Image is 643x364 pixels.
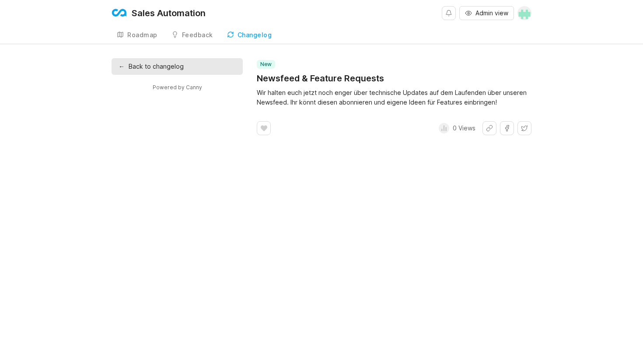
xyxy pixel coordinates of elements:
a: Newsfeed & Feature Requests [257,72,384,84]
div: Changelog [238,32,272,38]
button: Share link [482,121,496,135]
div: Sales Automation [132,9,206,17]
button: Admin view [459,6,514,20]
span: Admin view [475,9,508,17]
div: Feedback [182,32,213,38]
img: Sales Automation logo [112,5,127,21]
a: Powered by Canny [151,82,203,92]
a: Feedback [166,26,218,44]
button: Share on X [517,121,531,135]
a: ←Back to changelog [112,58,243,75]
div: ← [119,62,124,71]
p: new [260,61,272,68]
a: Roadmap [112,26,163,44]
a: Changelog [222,26,277,44]
img: Otto Lang [517,6,531,20]
button: Notifications [442,6,456,20]
div: Roadmap [127,32,157,38]
p: 0 Views [453,124,475,133]
button: Share on Facebook [500,121,514,135]
div: Wir halten euch jetzt noch enger über technische Updates auf dem Laufenden über unseren Newsfeed.... [257,88,531,107]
